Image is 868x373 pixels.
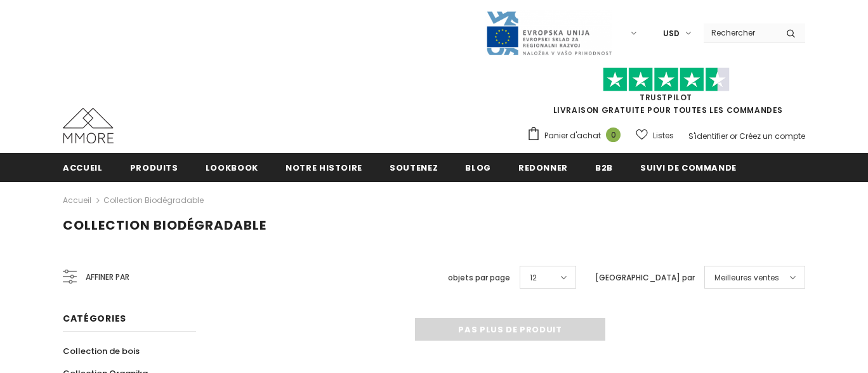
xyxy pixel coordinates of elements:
span: Collection biodégradable [63,216,266,234]
input: Search Site [704,23,777,42]
span: 12 [530,272,537,284]
span: LIVRAISON GRATUITE POUR TOUTES LES COMMANDES [527,73,805,115]
img: Javni Razpis [485,10,612,56]
span: or [730,131,737,141]
span: Affiner par [86,270,129,284]
label: objets par page [448,272,510,284]
a: B2B [595,153,613,181]
img: Faites confiance aux étoiles pilotes [603,67,730,92]
a: Javni Razpis [485,27,612,38]
a: Redonner [518,153,568,181]
a: TrustPilot [640,92,692,103]
a: Suivi de commande [640,153,737,181]
a: Produits [130,153,178,181]
a: soutenez [390,153,438,181]
span: Collection de bois [63,345,140,357]
a: Listes [636,124,674,147]
span: soutenez [390,162,438,174]
label: [GEOGRAPHIC_DATA] par [595,272,695,284]
span: 0 [606,128,621,142]
a: Accueil [63,193,91,208]
span: Meilleures ventes [714,272,779,284]
a: Lookbook [206,153,258,181]
a: Notre histoire [286,153,362,181]
span: Notre histoire [286,162,362,174]
span: Catégories [63,312,126,325]
span: USD [663,27,680,40]
a: Collection biodégradable [103,195,204,206]
span: Redonner [518,162,568,174]
span: Suivi de commande [640,162,737,174]
span: B2B [595,162,613,174]
span: Panier d'achat [544,129,601,142]
span: Blog [465,162,491,174]
a: Blog [465,153,491,181]
span: Lookbook [206,162,258,174]
a: Collection de bois [63,340,140,362]
img: Cas MMORE [63,108,114,143]
a: Accueil [63,153,103,181]
a: Créez un compte [739,131,805,141]
span: Produits [130,162,178,174]
a: S'identifier [688,131,728,141]
span: Accueil [63,162,103,174]
a: Panier d'achat 0 [527,126,627,145]
span: Listes [653,129,674,142]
